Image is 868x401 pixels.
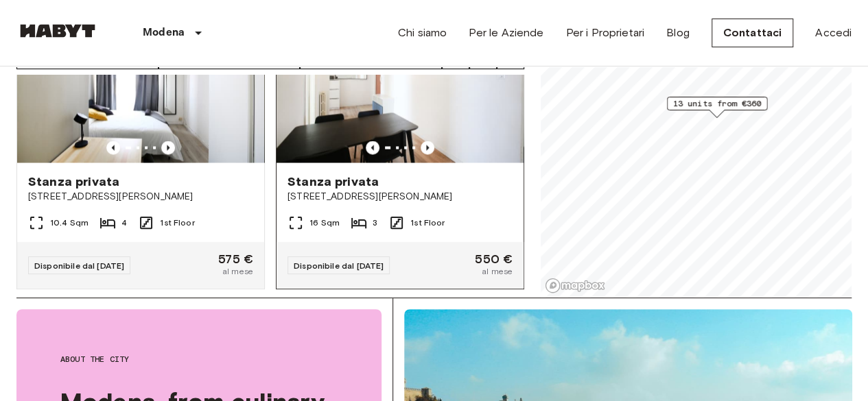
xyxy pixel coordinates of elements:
span: 1st Floor [160,217,194,229]
a: Mapbox logo [545,278,605,293]
button: Previous image [161,141,175,154]
span: 550 € [475,253,513,265]
a: Per le Aziende [469,25,543,41]
a: Accedi [815,25,852,41]
span: Stanza privata [288,173,379,190]
span: 13 units from €360 [673,97,762,110]
img: Habyt [16,24,99,38]
button: Previous image [421,141,434,154]
span: Disponibile dal [DATE] [34,260,124,271]
span: 16 Sqm [309,217,340,229]
span: al mese [222,265,253,278]
a: Per i Proprietari [565,25,644,41]
a: Chi siamo [398,25,447,41]
span: Stanza privata [28,173,119,190]
p: Modena [143,25,185,41]
span: Disponibile dal [DATE] [294,260,384,271]
span: 1st Floor [410,217,445,229]
a: Contattaci [712,19,794,47]
span: [STREET_ADDRESS][PERSON_NAME] [288,190,513,204]
span: [STREET_ADDRESS][PERSON_NAME] [28,190,253,204]
span: 3 [373,217,377,229]
span: 4 [121,217,127,229]
div: Map marker [667,97,768,118]
span: al mese [482,265,513,278]
span: 10.4 Sqm [50,217,89,229]
a: Blog [666,25,690,41]
button: Previous image [366,141,379,154]
button: Previous image [106,141,120,154]
span: About the city [60,353,338,365]
span: 575 € [218,253,253,265]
